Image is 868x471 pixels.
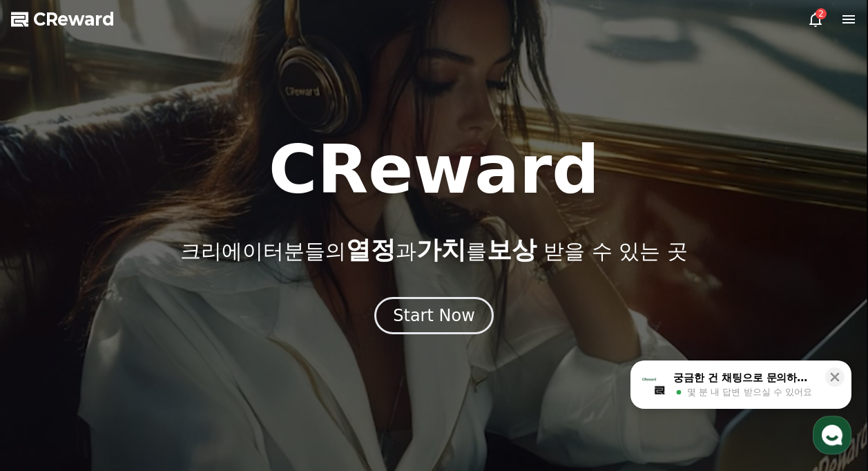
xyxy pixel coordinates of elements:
h1: CReward [269,137,599,203]
a: CReward [11,8,115,30]
button: Start Now [374,297,494,334]
span: CReward [33,8,115,30]
a: 2 [807,11,824,28]
p: 크리에이터분들의 과 를 받을 수 있는 곳 [180,236,687,264]
div: Start Now [393,305,475,327]
span: 가치 [416,236,466,264]
a: Start Now [374,311,494,324]
div: 2 [816,8,827,19]
span: 열정 [346,236,396,264]
span: 보상 [487,236,537,264]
